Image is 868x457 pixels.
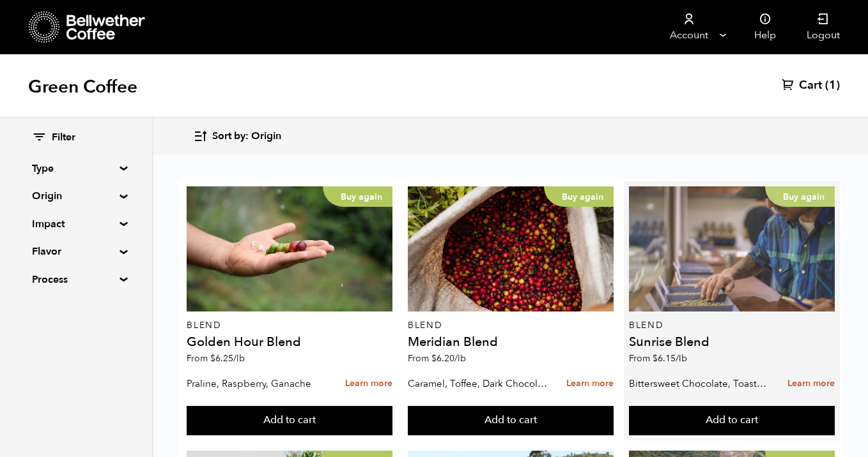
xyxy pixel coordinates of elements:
[676,352,687,364] span: /lb
[454,352,466,364] span: /lb
[431,352,437,364] span: $
[653,352,658,364] span: $
[629,352,687,364] span: From
[629,406,835,435] button: Add to cart
[408,336,614,348] h4: Meridian Blend
[187,336,392,348] h4: Golden Hour Blend
[765,186,835,207] p: Buy again
[408,352,466,364] span: From
[431,352,466,364] bdi: 6.20
[32,244,120,259] summary: Flavor
[187,352,245,364] span: From
[32,188,120,204] summary: Origin
[629,374,769,393] p: Bittersweet Chocolate, Toasted Marshmallow, Candied Orange, Praline
[653,352,687,364] bdi: 6.15
[187,374,327,393] p: Praline, Raspberry, Ganache
[544,186,614,207] p: Buy again
[187,186,392,311] a: Buy again
[210,352,245,364] bdi: 6.25
[825,78,840,93] span: (1)
[187,321,392,330] p: Blend
[32,161,120,176] summary: Type
[799,78,822,93] span: Cart
[187,406,392,435] button: Add to cart
[566,370,614,398] a: Learn more
[193,121,281,151] button: Sort by: Origin
[782,78,840,93] a: Cart (1)
[32,216,120,232] summary: Impact
[408,406,614,435] button: Add to cart
[233,352,245,364] span: /lb
[323,186,392,207] p: Buy again
[629,186,835,311] a: Buy again
[408,186,614,311] a: Buy again
[28,75,137,98] h1: Green Coffee
[408,321,614,330] p: Blend
[32,272,120,287] summary: Process
[212,130,281,144] span: Sort by: Origin
[210,352,215,364] span: $
[345,370,392,398] a: Learn more
[787,370,835,398] a: Learn more
[52,131,75,145] span: Filter
[629,336,835,348] h4: Sunrise Blend
[408,374,548,393] p: Caramel, Toffee, Dark Chocolate
[629,321,835,330] p: Blend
